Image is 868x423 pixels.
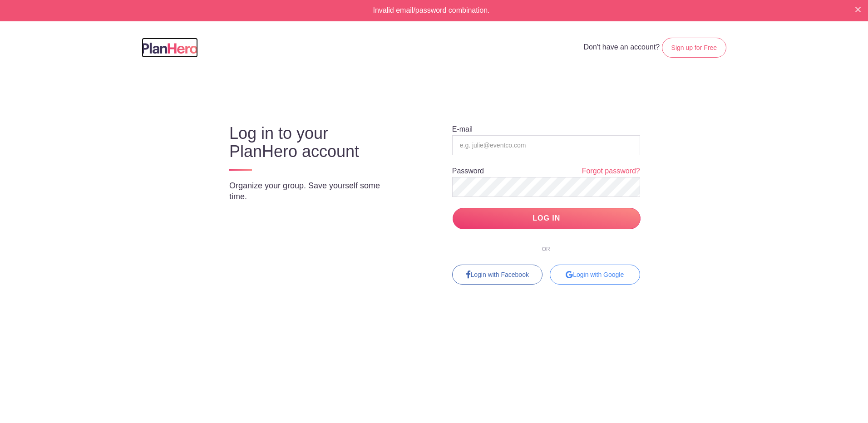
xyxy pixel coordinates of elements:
[452,167,484,175] label: Password
[855,5,861,13] button: Close
[535,246,557,252] span: OR
[550,265,640,285] div: Login with Google
[855,7,861,12] img: X small white
[584,43,660,51] span: Don't have an account?
[452,126,473,133] label: E-mail
[662,38,726,58] a: Sign up for Free
[452,135,640,155] input: e.g. julie@eventco.com
[453,208,641,229] input: LOG IN
[452,265,542,285] a: Login with Facebook
[229,180,400,202] p: Organize your group. Save yourself some time.
[582,166,640,177] a: Forgot password?
[142,43,198,54] img: Logo main planhero
[229,124,400,161] h3: Log in to your PlanHero account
